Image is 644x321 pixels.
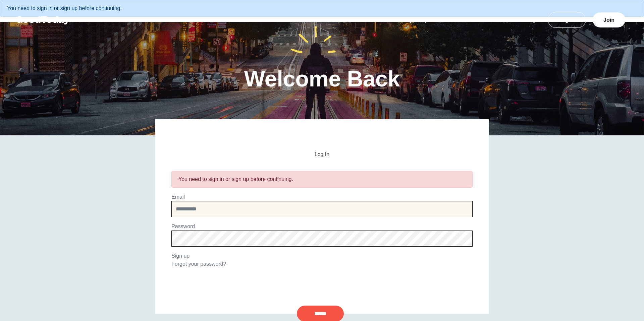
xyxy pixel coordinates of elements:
a: Teams [483,17,515,23]
a: FAQ [517,17,543,23]
div: You need to sign in or sign up before continuing. [178,175,466,183]
a: [DATE] Cause [401,17,451,23]
a: Forgot your password? [171,261,226,267]
h1: Welcome Back [244,68,400,90]
img: GoodToday [16,16,70,24]
a: Sign up [171,253,190,259]
h2: Log In [171,151,473,157]
a: Log In [548,12,586,28]
label: Email [171,194,185,200]
a: About [451,17,482,23]
label: Password [171,223,195,229]
a: Join [593,12,625,27]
